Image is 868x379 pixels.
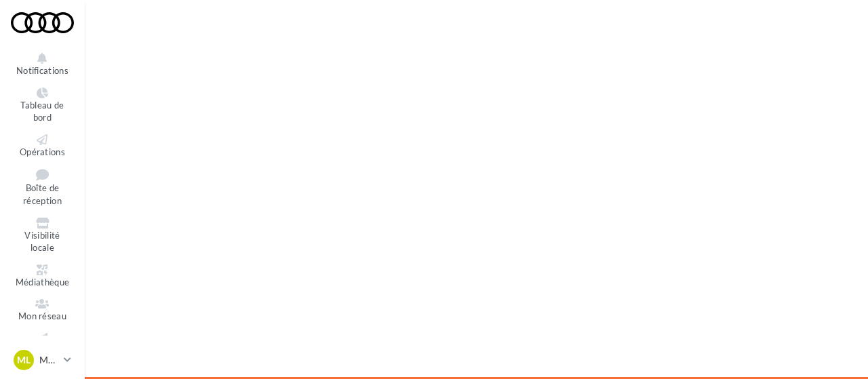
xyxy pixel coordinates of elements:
span: Boîte de réception [23,183,62,207]
span: Notifications [16,65,68,76]
a: Médiathèque [11,262,74,291]
span: Opérations [20,146,65,157]
a: Opérations [11,132,74,161]
button: Notifications [11,50,74,79]
a: Tableau de bord [11,85,74,126]
p: Marine LE BON [39,353,58,367]
span: Médiathèque [16,277,70,287]
a: Campagnes [11,330,74,359]
a: Boîte de réception [11,165,74,209]
span: Tableau de bord [20,100,64,123]
span: Mon réseau [18,311,66,321]
span: ML [17,353,31,367]
a: Visibilité locale [11,215,74,256]
a: ML Marine LE BON [11,347,74,373]
span: Visibilité locale [24,230,60,254]
a: Mon réseau [11,296,74,325]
